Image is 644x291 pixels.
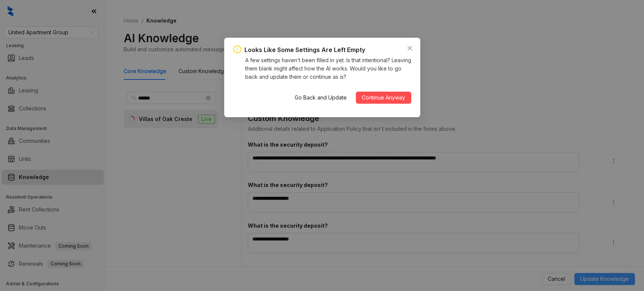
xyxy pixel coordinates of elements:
[356,92,411,104] button: Continue Anyway
[404,42,416,54] button: Close
[244,45,365,55] div: Looks Like Some Settings Are Left Empty
[295,93,347,102] span: Go Back and Update
[362,93,405,102] span: Continue Anyway
[407,45,413,51] span: close
[289,92,353,104] button: Go Back and Update
[245,56,411,81] div: A few settings haven’t been filled in yet. Is that intentional? Leaving them blank might affect h...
